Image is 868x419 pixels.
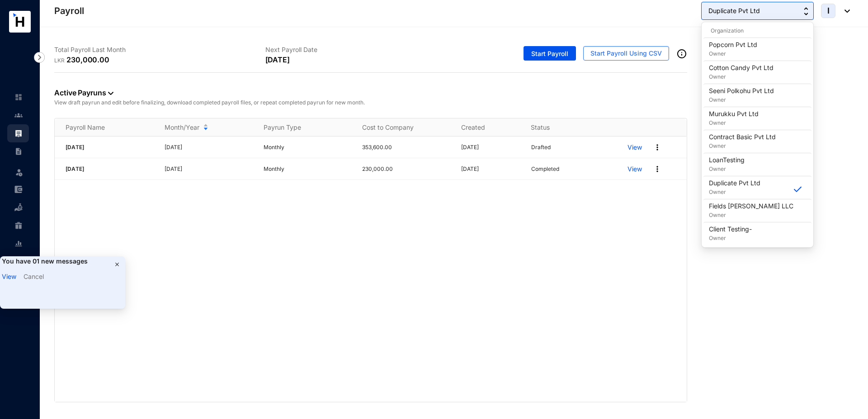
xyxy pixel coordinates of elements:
[627,165,642,174] a: View
[66,144,84,151] span: [DATE]
[14,240,23,248] img: report-unselected.e6a6b4230fc7da01f883.svg
[14,168,24,177] img: leave-unselected.2934df6273408c3f84d9.svg
[34,52,45,63] img: nav-icon-right.af6afadce00d159da59955279c43614e.svg
[66,165,84,172] span: [DATE]
[701,2,814,20] button: Duplicate Pvt Ltd
[709,49,757,58] p: Owner
[450,118,520,137] th: Created
[709,72,774,81] p: Owner
[709,40,757,49] p: Popcorn Pvt Ltd
[66,54,109,65] p: 230,000.00
[2,273,16,280] a: View
[709,95,774,104] p: Owner
[7,235,29,253] li: Reports
[520,118,617,137] th: Status
[461,143,520,152] p: [DATE]
[7,106,29,124] li: Contacts
[264,165,352,174] p: Monthly
[14,185,23,193] img: expense-unselected.2edcf0507c847f3e9e96.svg
[709,132,776,141] p: Contract Basic Pvt Ltd
[14,221,23,230] img: gratuity-unselected.a8c340787eea3cf492d7.svg
[54,88,113,97] a: Active Payruns
[7,142,29,160] li: Contracts
[7,88,29,106] li: Home
[709,109,759,118] p: Murukku Pvt Ltd
[108,92,113,95] img: dropdown-black.8e83cc76930a90b1a4fdb6d089b7bf3a.svg
[54,56,66,65] p: LKR
[709,202,793,211] p: Fields [PERSON_NAME] LLC
[55,118,154,137] th: Payroll Name
[7,198,29,217] li: Loan
[653,165,662,174] img: more.27664ee4a8faa814348e188645a3c1fc.svg
[709,63,774,72] p: Cotton Candy Pvt Ltd
[709,234,752,243] p: Owner
[54,45,265,54] p: Total Payroll Last Month
[54,5,84,17] p: Payroll
[709,211,793,220] p: Owner
[531,165,559,174] p: Completed
[113,261,121,268] img: cancel.c1f879f505f5c9195806b3b96d784b9f.svg
[709,179,760,188] p: Duplicate Pvt Ltd
[253,118,352,137] th: Payrun Type
[54,98,687,107] p: View draft payrun and edit before finalizing, download completed payroll files, or repeat complet...
[362,165,450,174] p: 230,000.00
[709,118,759,127] p: Owner
[827,7,830,15] span: I
[627,143,642,152] a: View
[165,165,253,174] p: [DATE]
[2,256,125,266] p: You have 01 new messages
[14,203,23,212] img: loan-unselected.d74d20a04637f2d15ab5.svg
[265,54,290,65] p: [DATE]
[24,273,44,280] a: Cancel
[583,46,669,61] button: Start Payroll Using CSV
[590,49,662,58] span: Start Payroll Using CSV
[709,188,760,197] p: Owner
[264,143,352,152] p: Monthly
[676,48,687,59] img: info-outined.c2a0bb1115a2853c7f4cb4062ec879bc.svg
[709,165,745,174] p: Owner
[709,155,745,165] p: LoanTesting
[703,26,811,35] p: Organization
[7,180,29,198] li: Expenses
[165,123,199,132] span: Month/Year
[840,9,850,13] img: dropdown-black.8e83cc76930a90b1a4fdb6d089b7bf3a.svg
[351,118,450,137] th: Cost to Company
[461,165,520,174] p: [DATE]
[165,143,253,152] p: [DATE]
[524,46,576,61] button: Start Payroll
[794,186,802,192] img: blue-correct.187ec8c3ebe1a225110a.svg
[362,143,450,152] p: 353,600.00
[14,93,23,101] img: home-unselected.a29eae3204392db15eaf.svg
[804,7,808,15] img: up-down-arrow.74152d26bf9780fbf563ca9c90304185.svg
[709,141,776,151] p: Owner
[14,111,23,119] img: people-unselected.118708e94b43a90eceab.svg
[14,129,23,137] img: payroll.289672236c54bbec4828.svg
[7,217,29,235] li: Gratuity
[265,45,476,54] p: Next Payroll Date
[531,49,568,58] span: Start Payroll
[708,6,760,16] span: Duplicate Pvt Ltd
[7,124,29,142] li: Payroll
[709,225,752,234] p: Client Testing-
[14,147,23,155] img: contract-unselected.99e2b2107c0a7dd48938.svg
[653,143,662,152] img: more.27664ee4a8faa814348e188645a3c1fc.svg
[531,143,551,152] p: Drafted
[709,86,774,95] p: Seeni Polkohu Pvt Ltd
